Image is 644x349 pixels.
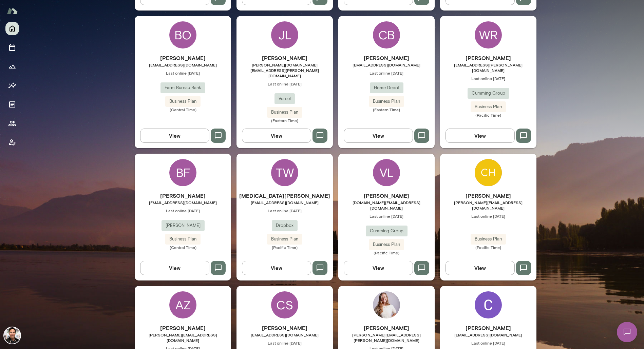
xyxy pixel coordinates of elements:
span: Business Plan [165,98,201,105]
span: Last online [DATE] [440,213,536,219]
span: Cumming Group [366,228,408,234]
button: View [446,261,515,275]
button: View [242,129,311,143]
button: View [140,129,209,143]
span: [PERSON_NAME][EMAIL_ADDRESS][PERSON_NAME][DOMAIN_NAME] [338,332,435,343]
span: Farm Bureau Bank [160,84,205,91]
span: [EMAIL_ADDRESS][DOMAIN_NAME] [135,62,231,67]
span: Last online [DATE] [236,81,333,86]
span: [EMAIL_ADDRESS][DOMAIN_NAME] [135,200,231,205]
span: (Central Time) [135,107,231,112]
span: (Pacific Time) [440,245,536,250]
span: Business Plan [369,98,404,105]
div: WR [475,21,502,49]
button: View [446,129,515,143]
span: [DOMAIN_NAME][EMAIL_ADDRESS][DOMAIN_NAME] [338,200,435,211]
h6: [PERSON_NAME] [440,324,536,332]
button: Sessions [5,41,19,54]
div: CB [373,21,400,49]
span: [EMAIL_ADDRESS][PERSON_NAME][DOMAIN_NAME] [440,62,536,73]
h6: [PERSON_NAME] [440,192,536,200]
span: Cumming Group [468,90,509,97]
h6: [PERSON_NAME] [338,192,435,200]
h6: [PERSON_NAME] [338,54,435,62]
div: CS [271,291,298,318]
div: JL [271,21,298,49]
img: Mento [7,4,18,17]
h6: [PERSON_NAME] [135,192,231,200]
span: (Eastern Time) [236,118,333,123]
span: Business Plan [165,236,201,243]
button: View [344,129,413,143]
button: Documents [5,98,19,111]
div: AZ [169,291,196,318]
span: Business Plan [369,241,404,248]
div: TW [271,159,298,186]
span: Last online [DATE] [338,70,435,76]
span: [EMAIL_ADDRESS][DOMAIN_NAME] [236,332,333,337]
span: Home Depot [370,84,403,91]
span: [EMAIL_ADDRESS][DOMAIN_NAME] [338,62,435,67]
span: (Eastern Time) [338,107,435,112]
span: Last online [DATE] [338,213,435,219]
span: Business Plan [267,109,302,116]
h6: [PERSON_NAME] [135,324,231,332]
span: Last online [DATE] [135,208,231,213]
button: Members [5,117,19,130]
button: Insights [5,79,19,92]
img: Christopher Lee [475,159,502,186]
h6: [PERSON_NAME] [236,54,333,62]
span: (Pacific Time) [440,112,536,118]
button: Growth Plan [5,60,19,73]
span: [PERSON_NAME][DOMAIN_NAME][EMAIL_ADDRESS][PERSON_NAME][DOMAIN_NAME] [236,62,333,78]
h6: [MEDICAL_DATA][PERSON_NAME] [236,192,333,200]
span: [EMAIL_ADDRESS][DOMAIN_NAME] [440,332,536,337]
button: View [242,261,311,275]
span: [EMAIL_ADDRESS][DOMAIN_NAME] [236,200,333,205]
button: View [344,261,413,275]
span: (Pacific Time) [236,245,333,250]
button: View [140,261,209,275]
img: Jeanenne Richert [373,291,400,318]
span: Dropbox [272,222,298,229]
span: Last online [DATE] [440,76,536,81]
span: [PERSON_NAME][EMAIL_ADDRESS][DOMAIN_NAME] [135,332,231,343]
span: Business Plan [471,236,506,243]
div: VL [373,159,400,186]
img: Connie Poshala [475,291,502,318]
span: (Central Time) [135,245,231,250]
span: Last online [DATE] [236,208,333,213]
button: Client app [5,136,19,149]
h6: [PERSON_NAME] [135,54,231,62]
div: BF [169,159,196,186]
img: Albert Villarde [4,327,20,344]
span: Last online [DATE] [135,70,231,76]
button: Home [5,22,19,35]
span: [PERSON_NAME][EMAIL_ADDRESS][DOMAIN_NAME] [440,200,536,211]
span: (Pacific Time) [338,250,435,255]
h6: [PERSON_NAME] [338,324,435,332]
span: Last online [DATE] [440,340,536,346]
div: BO [169,21,196,49]
h6: [PERSON_NAME] [440,54,536,62]
h6: [PERSON_NAME] [236,324,333,332]
span: [PERSON_NAME] [162,222,205,229]
span: Business Plan [267,236,302,243]
span: Last online [DATE] [236,340,333,346]
span: Vercel [274,95,295,102]
span: Business Plan [471,103,506,110]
